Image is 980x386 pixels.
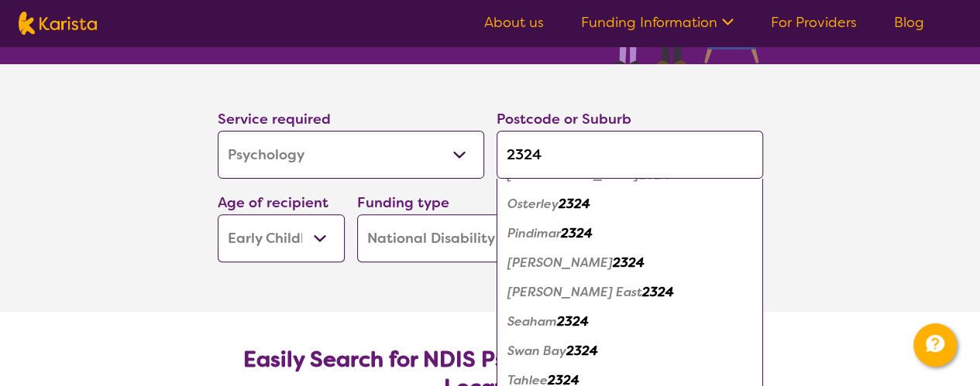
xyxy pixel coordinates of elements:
div: Raymond Terrace 2324 [504,248,755,278]
div: Pindimar 2324 [504,219,755,248]
em: Seaham [507,313,557,330]
em: [GEOGRAPHIC_DATA] [507,166,639,183]
em: 2324 [642,284,674,300]
div: Swan Bay 2324 [504,336,755,366]
input: Type [497,131,763,179]
em: [PERSON_NAME] [507,254,613,271]
a: For Providers [771,13,857,32]
a: About us [484,13,544,32]
div: Osterley 2324 [504,190,755,219]
label: Age of recipient [218,193,328,212]
em: 2324 [559,196,590,212]
em: Osterley [507,196,559,212]
label: Postcode or Suburb [497,110,631,128]
div: Raymond Terrace East 2324 [504,278,755,307]
em: Pindimar [507,225,561,241]
button: Channel Menu [913,323,957,367]
em: 2324 [557,313,589,330]
em: 2324 [561,225,593,241]
a: Blog [894,13,924,32]
a: Funding Information [581,13,734,32]
em: 2324 [639,166,671,183]
em: Swan Bay [507,343,566,359]
label: Service required [218,110,331,128]
label: Funding type [357,193,449,212]
div: Seaham 2324 [504,307,755,336]
em: [PERSON_NAME] East [507,284,642,300]
em: 2324 [613,254,645,271]
img: Karista logo [19,12,97,35]
em: 2324 [566,343,598,359]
